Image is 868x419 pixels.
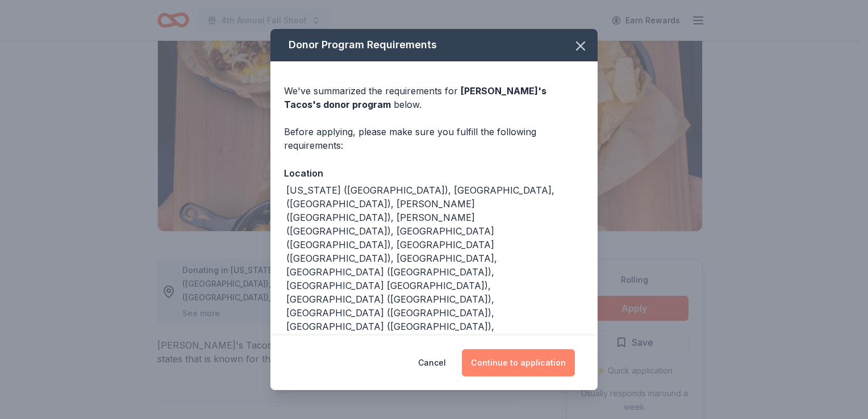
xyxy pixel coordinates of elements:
[284,166,584,181] div: Location
[462,349,575,376] button: Continue to application
[270,29,598,61] div: Donor Program Requirements
[284,125,584,152] div: Before applying, please make sure you fulfill the following requirements:
[284,84,584,111] div: We've summarized the requirements for below.
[418,349,446,376] button: Cancel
